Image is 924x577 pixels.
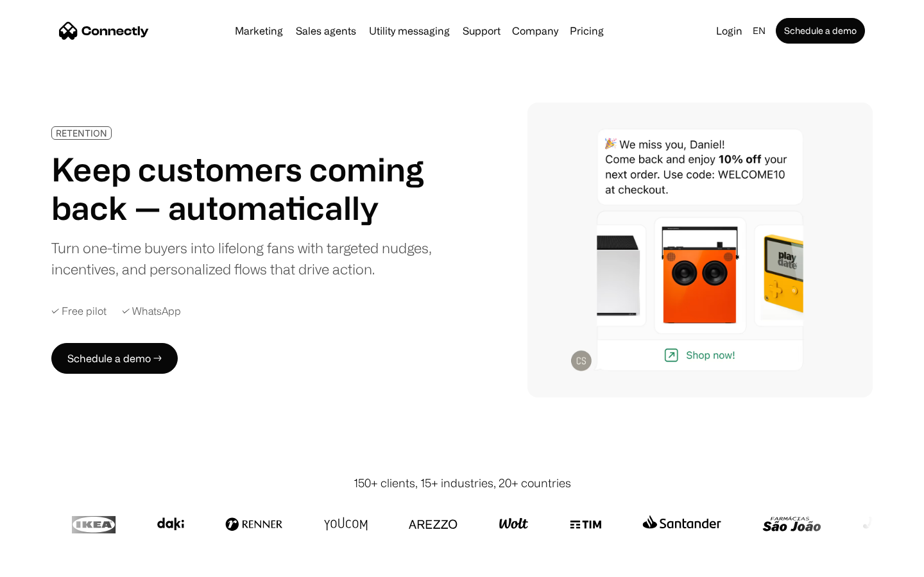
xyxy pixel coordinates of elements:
[364,26,455,36] a: Utility messaging
[26,555,77,573] ul: Language list
[512,22,558,40] div: Company
[458,26,506,36] a: Support
[13,553,77,573] aside: Language selected: English
[776,18,865,44] a: Schedule a demo
[122,305,181,317] div: ✓ WhatsApp
[56,128,107,138] div: RETENTION
[230,26,288,36] a: Marketing
[51,237,441,280] div: Turn one-time buyers into lifelong fans with targeted nudges, incentives, and personalized flows ...
[51,305,107,317] div: ✓ Free pilot
[51,343,178,374] a: Schedule a demo →
[565,26,609,36] a: Pricing
[291,26,361,36] a: Sales agents
[711,22,748,40] a: Login
[354,474,571,492] div: 150+ clients, 15+ industries, 20+ countries
[753,22,766,40] div: en
[51,150,441,227] h1: Keep customers coming back — automatically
